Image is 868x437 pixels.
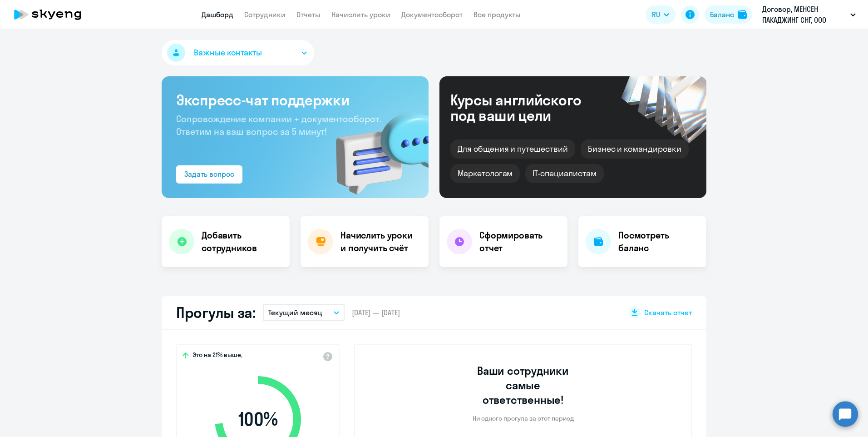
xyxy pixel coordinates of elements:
[176,91,414,109] h3: Экспресс-чат поддержки
[244,10,286,19] a: Сотрудники
[206,408,310,430] span: 100 %
[184,169,234,179] div: Задать вопрос
[450,164,520,183] div: Маркетологам
[331,10,390,19] a: Начислить уроки
[296,10,321,19] a: Отчеты
[758,4,860,25] button: Договор, МЕНСЕН ПАКАДЖИНГ СНГ, ООО
[738,10,747,19] img: balance
[401,10,463,19] a: Документооборот
[176,303,256,322] h2: Прогулы за:
[450,92,606,123] div: Курсы английского под ваши цели
[710,9,734,20] div: Баланс
[644,308,692,318] span: Скачать отчет
[176,165,242,184] button: Задать вопрос
[323,96,429,198] img: bg-img
[263,304,345,321] button: Текущий месяц
[479,229,560,254] h4: Сформировать отчет
[646,5,676,24] button: RU
[705,5,752,24] button: Балансbalance
[465,363,582,407] h3: Ваши сотрудники самые ответственные!
[194,47,262,59] span: Важные контакты
[192,351,242,362] span: Это на 21% выше,
[340,229,419,254] h4: Начислить уроки и получить счёт
[762,4,847,25] p: Договор, МЕНСЕН ПАКАДЖИНГ СНГ, ООО
[202,10,233,19] a: Дашборд
[581,139,689,159] div: Бизнес и командировки
[162,40,314,65] button: Важные контакты
[268,307,322,318] p: Текущий месяц
[652,9,660,20] span: RU
[176,113,381,137] span: Сопровождение компании + документооборот. Ответим на ваш вопрос за 5 минут!
[473,414,574,422] p: Ни одного прогула за этот период
[202,229,282,254] h4: Добавить сотрудников
[525,164,603,183] div: IT-специалистам
[352,308,400,318] span: [DATE] — [DATE]
[450,139,575,159] div: Для общения и путешествий
[618,229,699,254] h4: Посмотреть баланс
[473,10,521,19] a: Все продукты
